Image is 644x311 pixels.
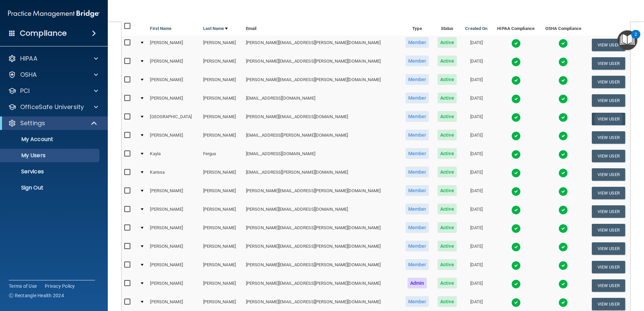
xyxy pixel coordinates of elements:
span: Active [438,185,457,196]
td: [DATE] [461,73,492,91]
span: Member [406,296,429,307]
a: PCI [8,87,98,95]
td: [EMAIL_ADDRESS][PERSON_NAME][DOMAIN_NAME] [243,165,401,184]
button: View User [592,113,625,125]
td: [DATE] [461,54,492,73]
td: [PERSON_NAME] [200,221,243,239]
span: Active [438,296,457,307]
span: Active [438,204,457,214]
td: [DATE] [461,91,492,110]
td: [PERSON_NAME][EMAIL_ADDRESS][DOMAIN_NAME] [243,202,401,221]
td: [PERSON_NAME] [147,184,200,202]
button: View User [592,242,625,255]
td: [DATE] [461,276,492,295]
button: View User [592,224,625,236]
span: Active [438,130,457,140]
td: [EMAIL_ADDRESS][DOMAIN_NAME] [243,147,401,165]
td: [PERSON_NAME][EMAIL_ADDRESS][PERSON_NAME][DOMAIN_NAME] [243,258,401,276]
button: Open Resource Center, 2 new notifications [617,30,637,50]
a: Privacy Policy [45,283,75,289]
span: Member [406,167,429,177]
span: Active [438,37,457,48]
button: View User [592,39,625,51]
button: View User [592,76,625,88]
td: Karissa [147,165,200,184]
td: [PERSON_NAME][EMAIL_ADDRESS][PERSON_NAME][DOMAIN_NAME] [243,73,401,91]
p: OSHA [20,71,37,79]
td: [PERSON_NAME] [200,91,243,110]
img: tick.e7d51cea.svg [558,298,568,307]
span: Active [438,148,457,159]
td: [PERSON_NAME] [147,221,200,239]
img: tick.e7d51cea.svg [511,279,521,289]
span: Active [438,222,457,233]
img: tick.e7d51cea.svg [511,113,521,122]
span: Member [406,93,429,103]
span: Member [406,56,429,66]
td: [PERSON_NAME][EMAIL_ADDRESS][PERSON_NAME][DOMAIN_NAME] [243,221,401,239]
td: [PERSON_NAME] [200,36,243,54]
img: tick.e7d51cea.svg [558,279,568,289]
button: View User [592,94,625,107]
img: tick.e7d51cea.svg [511,205,521,215]
img: tick.e7d51cea.svg [511,57,521,67]
td: [PERSON_NAME] [147,239,200,258]
span: Member [406,130,429,140]
p: HIPAA [20,55,37,63]
span: Ⓒ Rectangle Health 2024 [9,292,64,299]
span: Active [438,278,457,288]
td: [DATE] [461,110,492,128]
td: [PERSON_NAME] [200,239,243,258]
td: Fergus [200,147,243,165]
span: Member [406,222,429,233]
td: [PERSON_NAME] [200,165,243,184]
a: HIPAA [8,55,98,63]
img: tick.e7d51cea.svg [558,113,568,122]
img: tick.e7d51cea.svg [511,94,521,104]
span: Member [406,259,429,270]
a: Settings [8,119,98,127]
span: Active [438,241,457,251]
img: tick.e7d51cea.svg [511,131,521,141]
td: [PERSON_NAME] [200,128,243,147]
td: [PERSON_NAME] [147,54,200,73]
img: tick.e7d51cea.svg [511,150,521,159]
p: Services [4,168,96,175]
img: tick.e7d51cea.svg [511,187,521,196]
span: Active [438,167,457,177]
td: [PERSON_NAME] [147,258,200,276]
th: Email [243,20,401,36]
a: OSHA [8,71,98,79]
img: tick.e7d51cea.svg [511,298,521,307]
img: tick.e7d51cea.svg [558,242,568,252]
td: Kayla [147,147,200,165]
span: Member [406,37,429,48]
p: My Users [4,152,96,159]
img: tick.e7d51cea.svg [558,76,568,85]
button: View User [592,131,625,144]
td: [EMAIL_ADDRESS][PERSON_NAME][DOMAIN_NAME] [243,128,401,147]
td: [PERSON_NAME] [200,54,243,73]
span: Member [406,185,429,196]
span: Active [438,56,457,66]
h4: Compliance [20,29,67,38]
img: tick.e7d51cea.svg [558,224,568,233]
td: [PERSON_NAME] [200,276,243,295]
div: 2 [635,34,637,43]
img: tick.e7d51cea.svg [511,168,521,178]
td: [DATE] [461,184,492,202]
a: OfficeSafe University [8,103,98,111]
img: tick.e7d51cea.svg [558,131,568,141]
img: PMB logo [8,7,100,21]
td: [PERSON_NAME] [147,91,200,110]
img: tick.e7d51cea.svg [558,168,568,178]
th: HIPAA Compliance [492,20,540,36]
td: [PERSON_NAME][EMAIL_ADDRESS][PERSON_NAME][DOMAIN_NAME] [243,36,401,54]
img: tick.e7d51cea.svg [558,57,568,67]
button: View User [592,168,625,181]
button: View User [592,205,625,218]
td: [DATE] [461,36,492,54]
span: Member [406,148,429,159]
button: View User [592,279,625,292]
td: [DATE] [461,165,492,184]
